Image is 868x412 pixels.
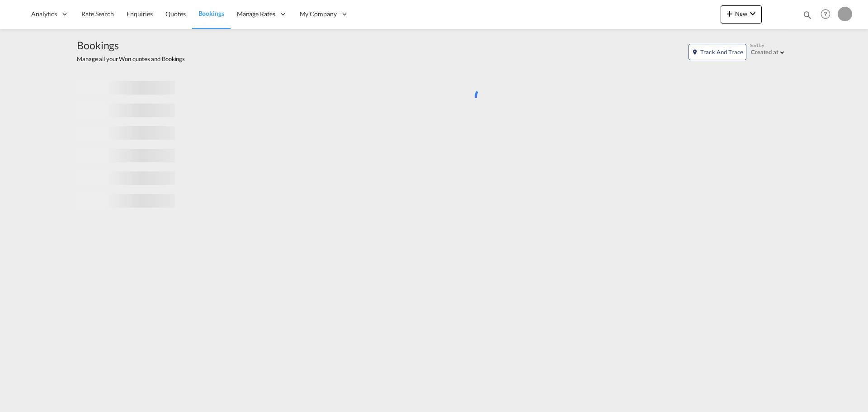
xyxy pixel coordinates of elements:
md-icon: icon-magnify [802,10,812,20]
div: Help [818,6,838,23]
md-icon: icon-chevron-down [747,8,758,19]
span: Rate Search [81,10,114,18]
button: icon-plus 400-fgNewicon-chevron-down [721,5,762,24]
span: New [724,10,758,17]
span: Analytics [31,9,57,19]
span: Sort by [750,42,764,48]
md-icon: icon-map-marker [692,49,698,55]
button: icon-map-markerTrack and Trace [689,44,746,60]
span: Manage Rates [237,9,275,19]
div: icon-magnify [802,10,812,24]
span: Manage all your Won quotes and Bookings [77,55,185,63]
div: Created at [751,48,778,56]
span: My Company [300,9,337,19]
span: Bookings [198,9,224,17]
span: Bookings [77,38,185,52]
span: Quotes [165,10,185,18]
span: Help [818,6,833,22]
span: Enquiries [127,10,153,18]
md-icon: icon-plus 400-fg [724,8,735,19]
